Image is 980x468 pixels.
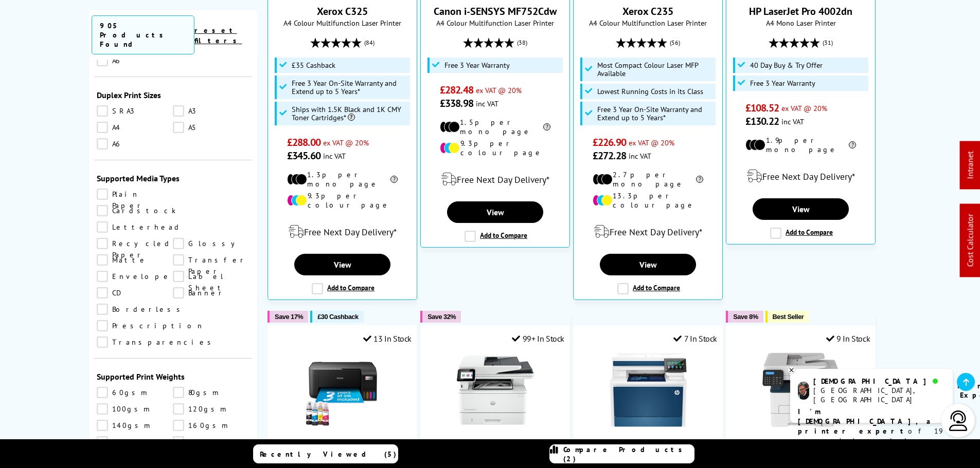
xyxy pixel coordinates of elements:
[312,283,375,294] label: Add to Compare
[173,420,250,431] a: 160gsm
[420,311,461,323] button: Save 32%
[798,407,934,436] b: I'm [DEMOGRAPHIC_DATA], a printer expert
[97,90,250,100] div: Duplex Print Sizes
[579,217,717,246] div: modal_delivery
[823,33,833,52] span: (31)
[733,313,758,321] span: Save 8%
[97,320,204,331] a: Prescription
[97,105,173,117] a: SRA3
[781,117,804,126] span: inc VAT
[563,445,694,463] span: Compare Products (2)
[965,152,975,179] a: Intranet
[750,61,823,69] span: 40 Day Buy & Try Offer
[770,228,833,239] label: Add to Compare
[317,313,358,321] span: £30 Cashback
[629,138,674,147] span: ex VAT @ 20%
[593,136,626,149] span: £226.90
[273,18,412,28] span: A4 Colour Multifunction Laser Printer
[97,138,173,149] a: A6
[260,450,397,459] span: Recently Viewed (5)
[317,5,368,18] a: Xerox C325
[622,5,673,18] a: Xerox C235
[173,105,250,117] a: A3
[749,5,852,18] a: HP LaserJet Pro 4002dn
[753,198,848,220] a: View
[92,15,194,54] span: 905 Products Found
[268,311,308,323] button: Save 17%
[440,83,473,97] span: £282.48
[97,122,173,133] a: A4
[593,149,626,162] span: £272.28
[97,387,173,398] a: 60gsm
[97,336,217,348] a: Transparencies
[948,410,969,431] img: user-headset-light.svg
[732,18,870,28] span: A4 Mono Laser Printer
[173,271,250,282] a: Label Sheet
[447,201,543,223] a: View
[173,387,250,398] a: 80gsm
[97,238,173,249] a: Recycled Paper
[745,115,779,128] span: £130.22
[440,118,550,136] li: 1.5p per mono page
[457,351,534,428] img: HP LaserJet Pro MFP 4102fdw
[292,79,408,96] span: Free 3 Year On-Site Warranty and Extend up to 5 Years*
[813,377,945,386] div: [DEMOGRAPHIC_DATA]
[750,79,815,87] span: Free 3 Year Warranty
[579,18,717,28] span: A4 Colour Multifunction Laser Printer
[427,313,456,321] span: Save 32%
[97,420,173,431] a: 140gsm
[273,217,412,246] div: modal_delivery
[275,313,303,321] span: Save 17%
[292,61,335,69] span: £35 Cashback
[323,138,369,147] span: ex VAT @ 20%
[194,26,242,45] a: reset filters
[173,122,250,133] a: A5
[440,97,473,110] span: £338.98
[173,254,250,266] a: Transfer Paper
[287,191,398,210] li: 9.3p per colour page
[745,136,856,154] li: 1.9p per mono page
[97,189,173,200] a: Plain Paper
[444,61,510,69] span: Free 3 Year Warranty
[593,191,703,210] li: 13.3p per colour page
[426,18,564,28] span: A4 Colour Multifunction Laser Printer
[745,101,779,115] span: £108.52
[629,151,651,161] span: inc VAT
[617,283,680,294] label: Add to Compare
[97,173,250,183] div: Supported Media Types
[457,420,534,430] a: HP LaserJet Pro MFP 4102fdw
[287,136,320,149] span: £288.00
[304,351,381,428] img: Epson EcoTank ET-2862
[673,333,717,344] div: 7 In Stock
[173,238,250,249] a: Glossy
[798,407,945,465] p: of 19 years! I can help you choose the right product
[826,333,870,344] div: 9 In Stock
[323,151,346,161] span: inc VAT
[97,436,173,447] a: 180gsm
[597,105,714,122] span: Free 3 Year On-Site Warranty and Extend up to 5 Years*
[173,403,250,415] a: 120gsm
[173,436,250,447] a: 200gsm
[97,254,173,266] a: Matte
[97,205,176,216] a: Cardstock
[304,420,381,430] a: Epson EcoTank ET-2862
[476,85,522,95] span: ex VAT @ 20%
[294,254,390,275] a: View
[813,386,945,404] div: [GEOGRAPHIC_DATA], [GEOGRAPHIC_DATA]
[773,313,804,321] span: Best Seller
[476,99,498,108] span: inc VAT
[434,5,557,18] a: Canon i-SENSYS MF752Cdw
[597,87,703,96] span: Lowest Running Costs in its Class
[610,351,687,428] img: HP Color LaserJet Pro MFP 4302dw
[97,271,173,282] a: Envelope
[610,420,687,430] a: HP Color LaserJet Pro MFP 4302dw
[310,311,363,323] button: £30 Cashback
[762,420,840,430] a: Xerox B225
[670,33,680,52] span: (56)
[762,351,840,428] img: Xerox B225
[781,103,827,113] span: ex VAT @ 20%
[597,61,714,78] span: Most Compact Colour Laser MFP Available
[287,170,398,189] li: 1.3p per mono page
[440,139,550,157] li: 9.3p per colour page
[512,333,564,344] div: 99+ In Stock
